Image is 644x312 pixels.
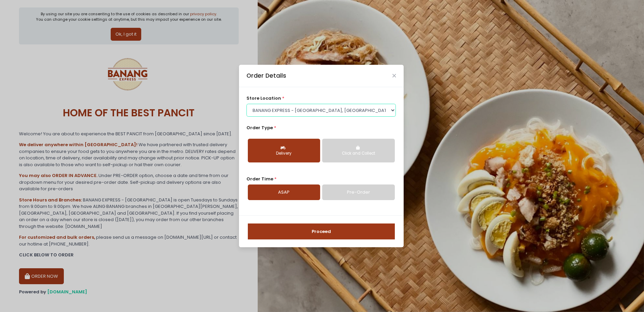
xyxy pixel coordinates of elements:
button: Click and Collect [322,139,394,162]
button: Proceed [248,223,395,240]
button: Delivery [248,139,320,162]
span: store location [246,95,281,101]
span: Order Time [246,176,273,182]
div: Delivery [253,151,315,157]
div: Click and Collect [327,151,390,157]
a: ASAP [248,184,320,200]
button: Close [392,74,396,77]
a: Pre-Order [322,184,394,200]
span: Order Type [246,124,273,131]
div: Order Details [246,71,286,80]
